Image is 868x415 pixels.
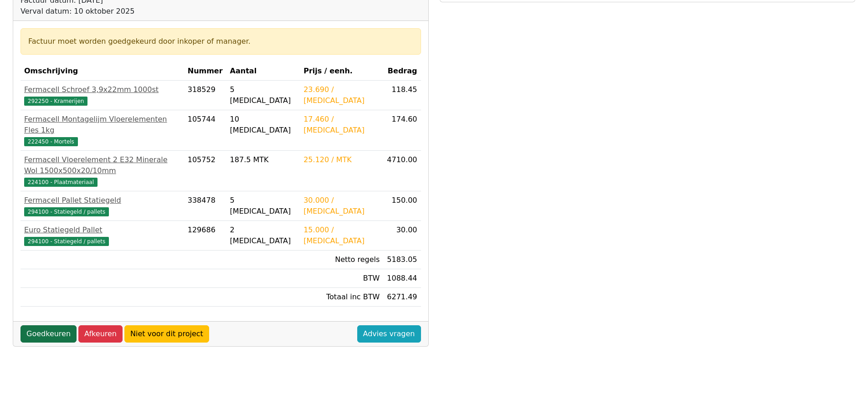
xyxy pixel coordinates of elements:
a: Afkeuren [78,325,123,343]
td: 30.00 [383,221,421,251]
span: 294100 - Statiegeld / pallets [24,237,109,246]
div: 15.000 / [MEDICAL_DATA] [303,225,380,246]
td: 105752 [184,151,226,191]
div: 10 [MEDICAL_DATA] [230,114,297,136]
td: 150.00 [383,191,421,221]
td: 129686 [184,221,226,251]
td: 4710.00 [383,151,421,191]
td: 5183.05 [383,251,421,269]
a: Fermacell Schroef 3,9x22mm 1000st292250 - Kramerijen [24,84,180,106]
span: 294100 - Statiegeld / pallets [24,207,109,216]
th: Bedrag [383,62,421,81]
span: 292250 - Kramerijen [24,97,87,106]
span: 224100 - Plaatmateriaal [24,178,98,187]
div: 17.460 / [MEDICAL_DATA] [303,114,380,136]
a: Goedkeuren [21,325,77,343]
div: Fermacell Schroef 3,9x22mm 1000st [24,84,180,95]
div: 2 [MEDICAL_DATA] [230,225,297,246]
td: 338478 [184,191,226,221]
th: Nummer [184,62,226,81]
th: Prijs / eenh. [300,62,383,81]
div: Euro Statiegeld Pallet [24,225,180,236]
th: Omschrijving [21,62,184,81]
div: 187.5 MTK [230,154,297,165]
div: 30.000 / [MEDICAL_DATA] [303,195,380,217]
a: Euro Statiegeld Pallet294100 - Statiegeld / pallets [24,225,180,246]
td: 318529 [184,81,226,110]
td: 174.60 [383,110,421,151]
td: 6271.49 [383,288,421,307]
a: Niet voor dit project [124,325,209,343]
div: 25.120 / MTK [303,154,380,165]
div: 5 [MEDICAL_DATA] [230,195,297,217]
a: Fermacell Montagelijm Vloerelementen Fles 1kg222450 - Mortels [24,114,180,147]
div: Verval datum: 10 oktober 2025 [21,6,296,17]
td: 105744 [184,110,226,151]
td: Netto regels [300,251,383,269]
td: 1088.44 [383,269,421,288]
td: 118.45 [383,81,421,110]
div: Factuur moet worden goedgekeurd door inkoper of manager. [28,36,413,47]
a: Fermacell Pallet Statiegeld294100 - Statiegeld / pallets [24,195,180,217]
td: BTW [300,269,383,288]
div: Fermacell Pallet Statiegeld [24,195,180,206]
th: Aantal [226,62,300,81]
td: Totaal inc BTW [300,288,383,307]
a: Advies vragen [357,325,421,343]
span: 222450 - Mortels [24,137,78,146]
div: 5 [MEDICAL_DATA] [230,84,297,106]
div: Fermacell Vloerelement 2 E32 Minerale Wol 1500x500x20/10mm [24,154,180,176]
div: Fermacell Montagelijm Vloerelementen Fles 1kg [24,114,180,136]
a: Fermacell Vloerelement 2 E32 Minerale Wol 1500x500x20/10mm224100 - Plaatmateriaal [24,154,180,187]
div: 23.690 / [MEDICAL_DATA] [303,84,380,106]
